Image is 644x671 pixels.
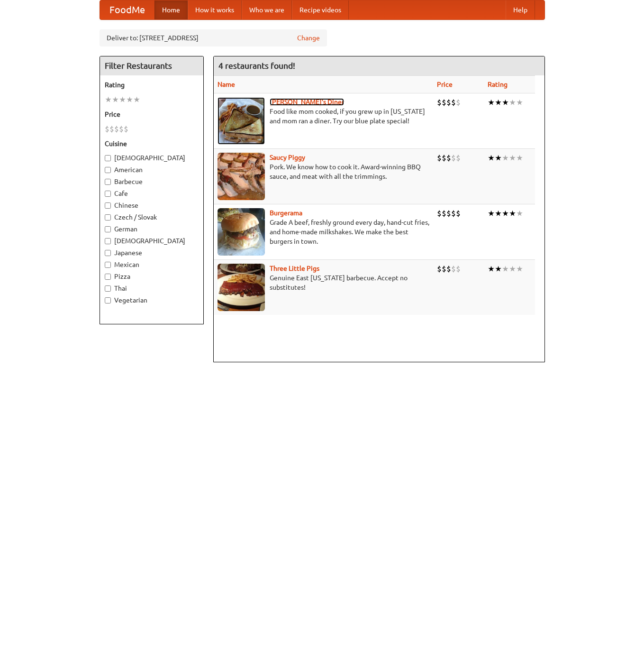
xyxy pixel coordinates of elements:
[105,94,112,105] li: ★
[105,212,199,222] label: Czech / Slovak
[488,153,495,163] li: ★
[456,264,461,274] li: $
[437,153,442,163] li: $
[105,295,199,305] label: Vegetarian
[105,191,111,197] input: Cafe
[502,97,509,108] li: ★
[488,264,495,274] li: ★
[100,56,203,75] h4: Filter Restaurants
[105,224,199,234] label: German
[105,124,109,134] li: $
[105,285,111,292] input: Thai
[446,153,451,163] li: $
[270,209,302,217] a: Burgerama
[105,153,199,163] label: [DEMOGRAPHIC_DATA]
[114,124,119,134] li: $
[126,94,133,105] li: ★
[516,208,523,219] li: ★
[456,97,461,108] li: $
[442,264,446,274] li: $
[105,201,199,210] label: Chinese
[218,153,265,200] img: saucy.jpg
[218,208,265,256] img: burgerama.jpg
[509,153,516,163] li: ★
[105,155,111,161] input: [DEMOGRAPHIC_DATA]
[188,0,242,19] a: How it works
[105,202,111,209] input: Chinese
[105,80,199,90] h5: Rating
[488,208,495,219] li: ★
[270,265,319,272] a: Three Little Pigs
[442,208,446,219] li: $
[297,33,320,43] a: Change
[105,110,199,119] h5: Price
[495,264,502,274] li: ★
[124,124,128,134] li: $
[218,218,429,246] p: Grade A beef, freshly ground every day, hand-cut fries, and home-made milkshakes. We make the bes...
[105,248,199,257] label: Japanese
[105,167,111,173] input: American
[218,273,429,292] p: Genuine East [US_STATE] barbecue. Accept no substitutes!
[242,0,292,19] a: Who we are
[100,29,327,46] div: Deliver to: [STREET_ADDRESS]
[442,153,446,163] li: $
[105,179,111,185] input: Barbecue
[105,250,111,256] input: Japanese
[437,264,442,274] li: $
[292,0,349,19] a: Recipe videos
[437,97,442,108] li: $
[154,0,188,19] a: Home
[218,61,295,70] ng-pluralize: 4 restaurants found!
[105,139,199,148] h5: Cuisine
[446,264,451,274] li: $
[495,153,502,163] li: ★
[502,264,509,274] li: ★
[105,165,199,175] label: American
[437,81,453,88] a: Price
[133,94,140,105] li: ★
[105,238,111,244] input: [DEMOGRAPHIC_DATA]
[456,153,461,163] li: $
[488,97,495,108] li: ★
[446,97,451,108] li: $
[495,97,502,108] li: ★
[218,264,265,311] img: littlepigs.jpg
[105,284,199,293] label: Thai
[105,274,111,280] input: Pizza
[516,97,523,108] li: ★
[451,264,456,274] li: $
[218,107,429,126] p: Food like mom cooked, if you grew up in [US_STATE] and mom ran a diner. Try our blue plate special!
[516,153,523,163] li: ★
[270,154,305,161] a: Saucy Piggy
[105,262,111,268] input: Mexican
[105,214,111,221] input: Czech / Slovak
[509,264,516,274] li: ★
[506,0,535,19] a: Help
[516,264,523,274] li: ★
[502,153,509,163] li: ★
[218,81,235,88] a: Name
[446,208,451,219] li: $
[119,124,124,134] li: $
[105,236,199,246] label: [DEMOGRAPHIC_DATA]
[105,260,199,269] label: Mexican
[105,297,111,303] input: Vegetarian
[495,208,502,219] li: ★
[119,94,126,105] li: ★
[218,162,429,181] p: Pork. We know how to cook it. Award-winning BBQ sauce, and meat with all the trimmings.
[437,208,442,219] li: $
[105,272,199,281] label: Pizza
[442,97,446,108] li: $
[105,177,199,186] label: Barbecue
[509,208,516,219] li: ★
[270,98,344,106] a: [PERSON_NAME]'s Diner
[488,81,508,88] a: Rating
[105,189,199,198] label: Cafe
[109,124,114,134] li: $
[100,0,154,19] a: FoodMe
[451,97,456,108] li: $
